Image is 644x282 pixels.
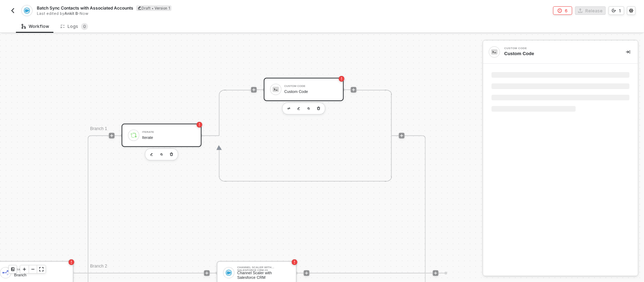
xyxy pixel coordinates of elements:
[285,104,293,113] button: edit-cred
[226,270,232,276] img: icon
[575,6,606,15] button: Release
[2,270,9,276] img: icon
[304,271,309,275] span: icon-play
[37,5,133,11] span: Batch Sync Contacts with Associated Accounts
[304,104,313,113] button: copy-block
[284,89,337,94] div: Custom Code
[339,76,344,82] span: icon-error-page
[292,259,297,265] span: icon-error-page
[160,153,163,156] img: copy-block
[237,266,290,269] div: Channel Scaler with Salesforce CRM #3
[142,135,195,140] div: Iterate
[553,6,572,15] button: 6
[609,6,624,15] button: 1
[565,8,568,14] div: 6
[434,271,438,275] span: icon-play
[205,271,209,275] span: icon-play
[142,131,195,134] div: Iterate
[110,134,114,138] span: icon-play
[273,86,279,93] img: icon
[150,153,153,156] img: edit-cred
[90,263,133,270] div: Branch 2
[237,271,290,280] div: Channel Scaler with Salesforce CRM
[626,50,630,54] span: icon-collapse-right
[295,104,303,113] button: edit-cred
[288,107,290,110] img: edit-cred
[136,5,172,11] div: Draft • Version 1
[37,11,321,16] div: Last edited by - Now
[8,6,17,15] button: back
[31,267,35,271] span: icon-minus
[352,88,356,92] span: icon-play
[64,11,78,16] span: Ankit B
[24,7,30,14] img: integration-icon
[252,88,256,92] span: icon-play
[400,134,404,138] span: icon-play
[612,8,616,13] span: icon-versioning
[558,8,562,13] span: icon-error-page
[22,24,49,29] div: Workflow
[138,6,141,10] span: icon-edit
[297,107,300,110] img: edit-cred
[147,150,156,159] button: edit-cred
[39,267,43,271] span: icon-expand
[130,132,137,139] img: icon
[69,259,74,265] span: icon-error-page
[14,273,67,277] div: Branch
[10,8,16,13] img: back
[619,8,621,14] div: 1
[284,85,337,88] div: Custom Code
[90,125,133,133] div: Branch 1
[491,49,498,55] img: integration-icon
[81,23,88,30] sup: 0
[307,107,310,110] img: copy-block
[629,8,633,13] span: icon-settings
[60,23,88,30] div: Logs
[22,267,27,271] span: icon-play
[504,47,610,50] div: Custom Code
[157,150,166,159] button: copy-block
[504,51,615,57] div: Custom Code
[197,122,202,128] span: icon-error-page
